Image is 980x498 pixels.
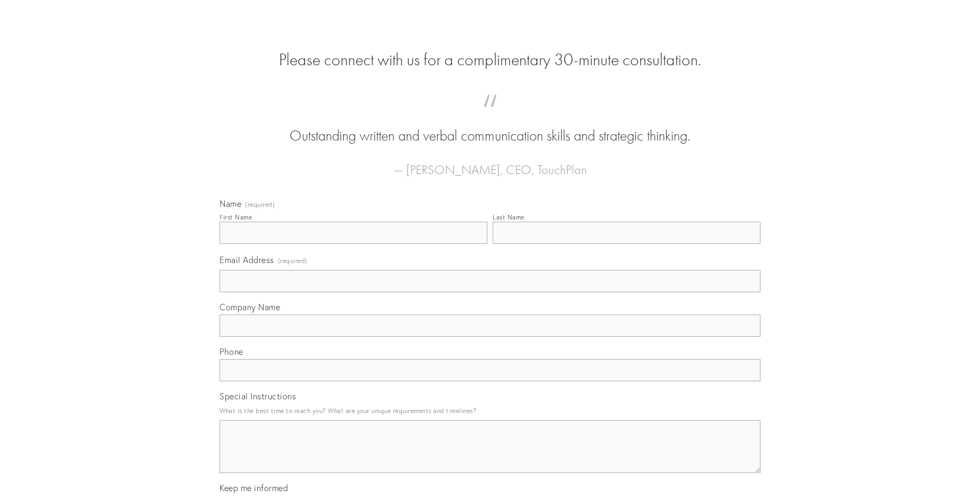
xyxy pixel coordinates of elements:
span: Keep me informed [220,483,288,493]
div: First Name [220,213,252,221]
span: Email Address [220,255,274,265]
span: Special Instructions [220,391,296,401]
span: Name [220,198,241,209]
span: Phone [220,346,243,357]
span: “ [237,105,743,126]
span: Company Name [220,302,280,312]
blockquote: Outstanding written and verbal communication skills and strategic thinking. [237,105,743,146]
figcaption: — [PERSON_NAME], CEO, TouchPlan [237,146,743,180]
div: Last Name [493,213,524,221]
p: What is the best time to reach you? What are your unique requirements and timelines? [220,404,760,418]
span: (required) [245,202,275,208]
h2: Please connect with us for a complimentary 30-minute consultation. [220,50,760,70]
span: (required) [278,254,308,268]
